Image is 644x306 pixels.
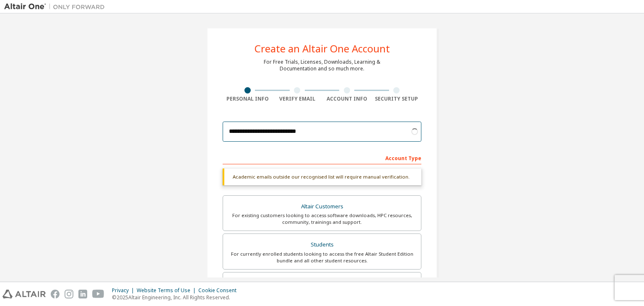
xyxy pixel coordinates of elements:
img: youtube.svg [92,290,104,298]
div: Create an Altair One Account [254,44,390,54]
img: linkedin.svg [78,290,87,298]
div: Security Setup [372,96,422,102]
div: Account Info [322,96,372,102]
img: instagram.svg [65,290,73,298]
div: For currently enrolled students looking to access the free Altair Student Edition bundle and all ... [228,251,416,264]
p: © 2025 Altair Engineering, Inc. All Rights Reserved. [112,294,241,301]
img: facebook.svg [51,290,60,298]
img: Altair One [4,3,109,11]
img: altair_logo.svg [3,290,46,298]
div: Account Type [223,151,421,164]
div: Privacy [112,287,137,294]
div: Personal Info [223,96,273,102]
div: Students [228,239,416,251]
div: For Free Trials, Licenses, Downloads, Learning & Documentation and so much more. [264,59,380,72]
div: Cookie Consent [198,287,241,294]
div: Altair Customers [228,201,416,213]
div: For existing customers looking to access software downloads, HPC resources, community, trainings ... [228,212,416,226]
div: Academic emails outside our recognised list will require manual verification. [223,169,421,185]
div: Verify Email [273,96,322,102]
div: Website Terms of Use [137,287,198,294]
